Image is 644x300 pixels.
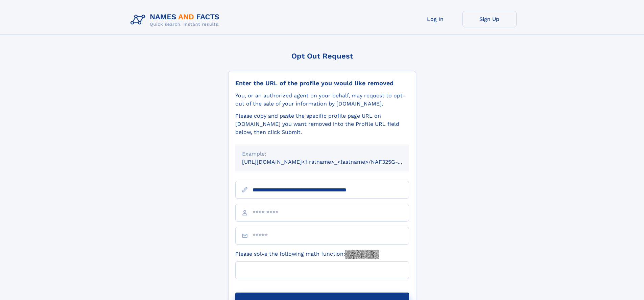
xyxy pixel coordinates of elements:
div: Please copy and paste the specific profile page URL on [DOMAIN_NAME] you want removed into the Pr... [235,112,409,136]
div: Opt Out Request [228,52,416,60]
div: You, or an authorized agent on your behalf, may request to opt-out of the sale of your informatio... [235,92,409,108]
a: Sign Up [462,11,517,27]
label: Please solve the following math function: [235,250,379,259]
img: Logo Names and Facts [128,11,225,29]
div: Enter the URL of the profile you would like removed [235,79,409,87]
a: Log In [408,11,462,27]
small: [URL][DOMAIN_NAME]<firstname>_<lastname>/NAF325G-xxxxxxxx [242,159,422,165]
div: Example: [242,150,402,158]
